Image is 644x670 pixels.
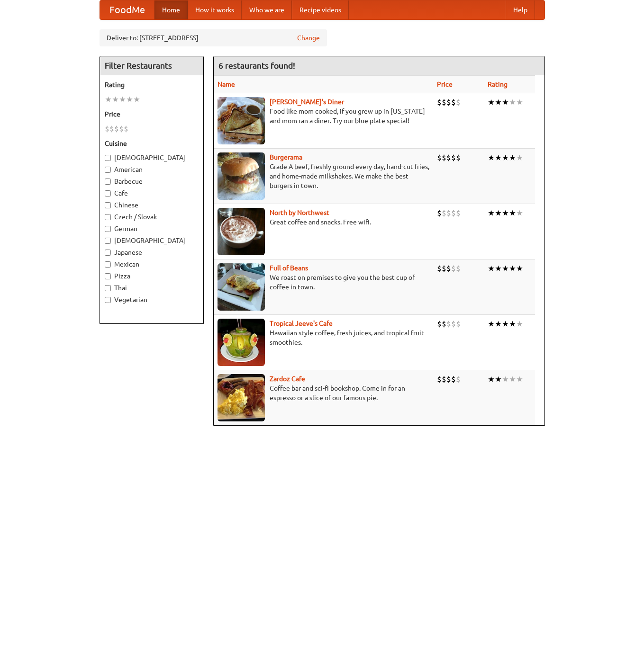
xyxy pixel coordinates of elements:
[442,374,446,384] li: $
[105,271,199,281] label: Pizza
[495,208,502,218] li: ★
[488,80,508,88] a: Rating
[105,80,199,89] h5: Rating
[506,0,535,19] a: Help
[133,94,140,105] li: ★
[105,236,199,245] label: [DEMOGRAPHIC_DATA]
[242,0,292,19] a: Who we are
[516,97,523,107] li: ★
[516,152,523,163] li: ★
[105,273,111,279] input: Pizza
[218,152,265,200] img: burgerama.jpg
[270,209,329,216] a: North by Northwest
[495,152,502,163] li: ★
[292,0,349,19] a: Recipe videos
[437,208,442,218] li: $
[105,190,111,197] input: Cafe
[218,80,235,88] a: Name
[442,263,446,274] li: $
[270,98,344,106] b: [PERSON_NAME]'s Diner
[105,283,199,293] label: Thai
[105,109,199,119] h5: Price
[437,319,442,329] li: $
[509,263,516,274] li: ★
[105,124,109,134] li: $
[270,375,305,383] a: Zardoz Cafe
[105,153,199,162] label: [DEMOGRAPHIC_DATA]
[105,167,111,173] input: American
[100,0,154,19] a: FoodMe
[105,297,111,303] input: Vegetarian
[488,97,495,107] li: ★
[119,94,126,105] li: ★
[126,94,133,105] li: ★
[105,212,199,222] label: Czech / Slovak
[488,208,495,218] li: ★
[502,208,509,218] li: ★
[154,0,188,19] a: Home
[105,238,111,244] input: [DEMOGRAPHIC_DATA]
[446,208,451,218] li: $
[451,97,456,107] li: $
[509,97,516,107] li: ★
[437,80,453,88] a: Price
[442,97,446,107] li: $
[218,61,295,70] ng-pluralize: 6 restaurants found!
[456,319,461,329] li: $
[456,97,461,107] li: $
[488,319,495,329] li: ★
[105,250,111,256] input: Japanese
[446,97,451,107] li: $
[516,374,523,384] li: ★
[105,179,111,185] input: Barbecue
[105,139,199,148] h5: Cuisine
[105,285,111,291] input: Thai
[218,217,429,227] p: Great coffee and snacks. Free wifi.
[124,124,128,134] li: $
[100,29,327,46] div: Deliver to: [STREET_ADDRESS]
[105,295,199,304] label: Vegetarian
[270,264,308,272] a: Full of Beans
[509,374,516,384] li: ★
[451,152,456,163] li: $
[437,374,442,384] li: $
[516,263,523,274] li: ★
[218,374,265,421] img: zardoz.jpg
[456,152,461,163] li: $
[502,152,509,163] li: ★
[270,320,333,327] a: Tropical Jeeve's Cafe
[105,224,199,233] label: German
[105,200,199,210] label: Chinese
[218,263,265,311] img: beans.jpg
[188,0,242,19] a: How it works
[105,226,111,232] input: German
[218,162,429,190] p: Grade A beef, freshly ground every day, hand-cut fries, and home-made milkshakes. We make the bes...
[218,208,265,255] img: north.jpg
[437,263,442,274] li: $
[105,214,111,220] input: Czech / Slovak
[488,152,495,163] li: ★
[112,94,119,105] li: ★
[495,374,502,384] li: ★
[446,263,451,274] li: $
[456,208,461,218] li: $
[509,319,516,329] li: ★
[502,319,509,329] li: ★
[442,152,446,163] li: $
[446,374,451,384] li: $
[446,319,451,329] li: $
[105,202,111,208] input: Chinese
[495,319,502,329] li: ★
[502,97,509,107] li: ★
[105,188,199,198] label: Cafe
[451,374,456,384] li: $
[516,208,523,218] li: ★
[270,153,302,161] b: Burgerama
[495,97,502,107] li: ★
[442,208,446,218] li: $
[456,374,461,384] li: $
[105,248,199,257] label: Japanese
[105,155,111,161] input: [DEMOGRAPHIC_DATA]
